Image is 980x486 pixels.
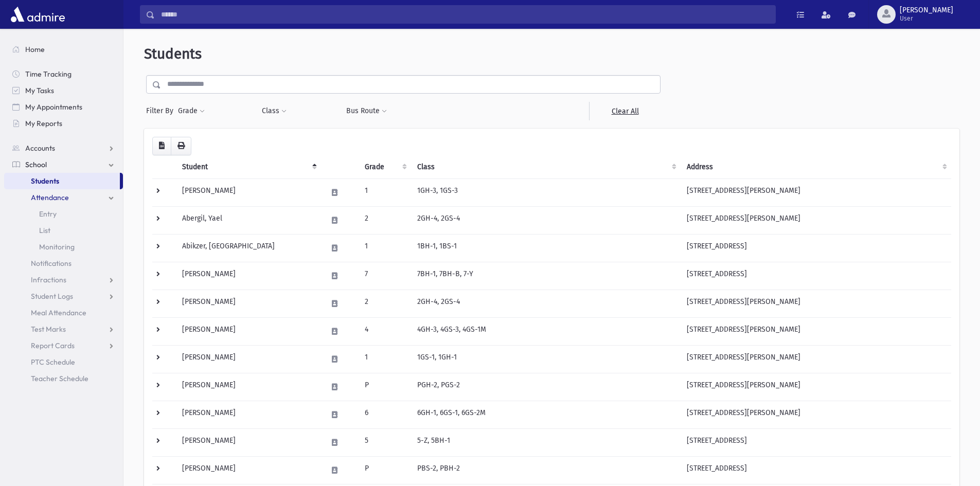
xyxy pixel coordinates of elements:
a: PTC Schedule [4,354,123,370]
span: My Tasks [25,86,54,95]
span: Student Logs [31,292,73,301]
a: Home [4,41,123,58]
td: 2GH-4, 2GS-4 [411,206,681,234]
td: [STREET_ADDRESS][PERSON_NAME] [681,206,951,234]
span: School [25,160,47,169]
a: Students [4,173,120,189]
span: Monitoring [39,242,75,251]
td: [PERSON_NAME] [176,290,321,317]
th: Grade: activate to sort column ascending [359,155,411,179]
input: Search [155,5,775,24]
a: Teacher Schedule [4,370,123,387]
td: [STREET_ADDRESS] [681,262,951,290]
td: 5 [359,428,411,456]
td: 5-Z, 5BH-1 [411,428,681,456]
td: 1 [359,345,411,373]
td: 1GS-1, 1GH-1 [411,345,681,373]
td: [STREET_ADDRESS][PERSON_NAME] [681,401,951,428]
td: [PERSON_NAME] [176,262,321,290]
a: Entry [4,206,123,222]
a: School [4,156,123,173]
span: My Reports [25,119,62,128]
td: [PERSON_NAME] [176,317,321,345]
button: Class [261,102,287,120]
td: PBS-2, PBH-2 [411,456,681,484]
td: 1 [359,178,411,206]
td: [STREET_ADDRESS][PERSON_NAME] [681,345,951,373]
span: PTC Schedule [31,357,75,367]
td: Abikzer, [GEOGRAPHIC_DATA] [176,234,321,262]
a: Attendance [4,189,123,206]
span: Test Marks [31,325,66,334]
a: Monitoring [4,239,123,255]
span: Report Cards [31,341,75,350]
span: Students [31,176,59,186]
span: User [900,14,953,23]
td: PGH-2, PGS-2 [411,373,681,401]
th: Address: activate to sort column ascending [681,155,951,179]
a: List [4,222,123,239]
span: Attendance [31,193,69,202]
td: [PERSON_NAME] [176,401,321,428]
a: Infractions [4,272,123,288]
button: Grade [177,102,205,120]
td: 1 [359,234,411,262]
td: [PERSON_NAME] [176,373,321,401]
a: Time Tracking [4,66,123,82]
td: [STREET_ADDRESS][PERSON_NAME] [681,178,951,206]
td: Abergil, Yael [176,206,321,234]
a: Notifications [4,255,123,272]
td: [STREET_ADDRESS] [681,428,951,456]
img: AdmirePro [8,4,67,25]
td: 4 [359,317,411,345]
td: [PERSON_NAME] [176,178,321,206]
td: [STREET_ADDRESS][PERSON_NAME] [681,317,951,345]
span: List [39,226,50,235]
td: [PERSON_NAME] [176,456,321,484]
td: 7BH-1, 7BH-B, 7-Y [411,262,681,290]
td: 2 [359,206,411,234]
span: Notifications [31,259,72,268]
button: Bus Route [346,102,387,120]
td: 2 [359,290,411,317]
td: 6 [359,401,411,428]
td: P [359,373,411,401]
span: [PERSON_NAME] [900,6,953,14]
td: 6GH-1, 6GS-1, 6GS-2M [411,401,681,428]
td: [STREET_ADDRESS][PERSON_NAME] [681,290,951,317]
span: Time Tracking [25,69,72,79]
span: Students [144,45,202,62]
a: Student Logs [4,288,123,304]
td: 1GH-3, 1GS-3 [411,178,681,206]
td: 1BH-1, 1BS-1 [411,234,681,262]
span: Teacher Schedule [31,374,88,383]
th: Class: activate to sort column ascending [411,155,681,179]
td: [STREET_ADDRESS] [681,456,951,484]
a: Test Marks [4,321,123,337]
td: 7 [359,262,411,290]
td: 4GH-3, 4GS-3, 4GS-1M [411,317,681,345]
a: Report Cards [4,337,123,354]
span: Entry [39,209,57,219]
span: My Appointments [25,102,82,112]
span: Accounts [25,143,55,153]
th: Student: activate to sort column descending [176,155,321,179]
a: Clear All [589,102,661,120]
a: My Tasks [4,82,123,99]
a: Accounts [4,140,123,156]
td: 2GH-4, 2GS-4 [411,290,681,317]
button: Print [171,137,191,155]
span: Filter By [146,105,177,116]
span: Meal Attendance [31,308,86,317]
td: [STREET_ADDRESS] [681,234,951,262]
a: My Appointments [4,99,123,115]
a: My Reports [4,115,123,132]
span: Infractions [31,275,66,284]
td: P [359,456,411,484]
td: [STREET_ADDRESS][PERSON_NAME] [681,373,951,401]
a: Meal Attendance [4,304,123,321]
button: CSV [152,137,171,155]
td: [PERSON_NAME] [176,345,321,373]
span: Home [25,45,45,54]
td: [PERSON_NAME] [176,428,321,456]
